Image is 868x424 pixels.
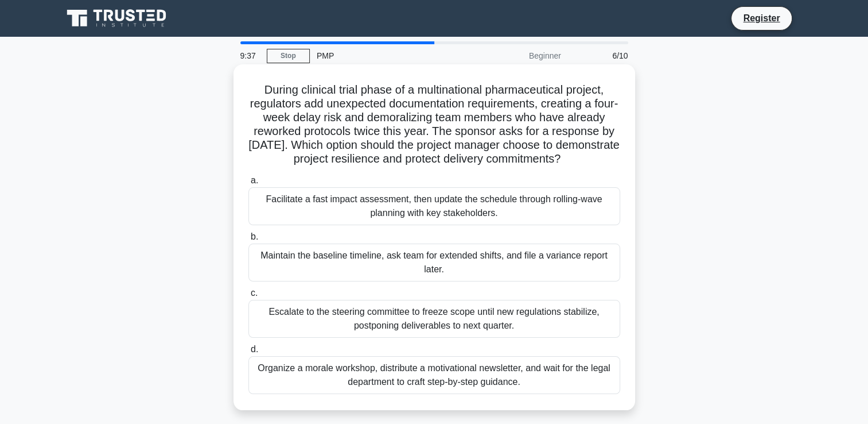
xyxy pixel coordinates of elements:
[248,356,620,394] div: Organize a morale workshop, distribute a motivational newsletter, and wait for the legal departme...
[248,187,620,225] div: Facilitate a fast impact assessment, then update the schedule through rolling-wave planning with ...
[251,175,258,185] span: a.
[736,11,787,25] a: Register
[251,344,258,354] span: d.
[248,300,620,338] div: Escalate to the steering committee to freeze scope until new regulations stabilize, postponing de...
[251,288,258,298] span: c.
[247,83,621,167] h5: During clinical trial phase of a multinational pharmaceutical project, regulators add unexpected ...
[248,244,620,282] div: Maintain the baseline timeline, ask team for extended shifts, and file a variance report later.
[267,49,310,63] a: Stop
[251,232,258,241] span: b.
[568,44,635,67] div: 6/10
[233,44,267,67] div: 9:37
[310,44,468,67] div: PMP
[468,44,568,67] div: Beginner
